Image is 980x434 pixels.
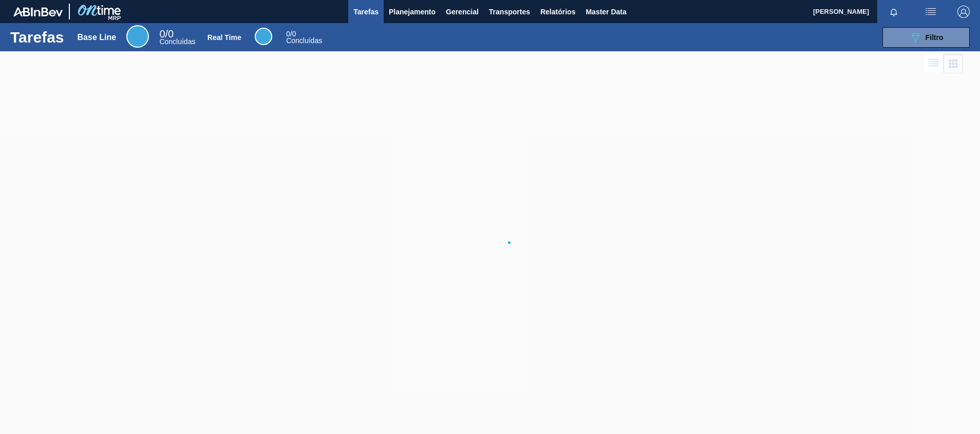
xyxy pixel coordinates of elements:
span: / 0 [286,30,296,38]
span: 0 [286,30,290,38]
span: Tarefas [353,6,379,18]
button: Filtro [882,27,970,48]
div: Base Line [159,30,195,45]
span: Filtro [926,33,944,42]
span: Planejamento [389,6,436,18]
span: Gerencial [446,6,479,18]
div: Base Line [78,33,117,42]
span: Concluídas [159,37,195,46]
div: Real Time [286,31,322,44]
span: Concluídas [286,36,322,45]
span: 0 [159,28,165,40]
span: Master Data [586,6,626,18]
div: Real Time [208,33,241,42]
div: Real Time [255,28,272,45]
img: TNhmsLtSVTkK8tSr43FrP2fwEKptu5GPRR3wAAAABJRU5ErkJggg== [13,7,63,16]
img: userActions [925,6,937,18]
span: / 0 [159,28,174,40]
div: Base Line [126,25,149,48]
button: Notificações [877,5,910,19]
h1: Tarefas [10,31,64,43]
img: Logout [957,6,970,18]
span: Transportes [489,6,530,18]
span: Relatórios [540,6,575,18]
